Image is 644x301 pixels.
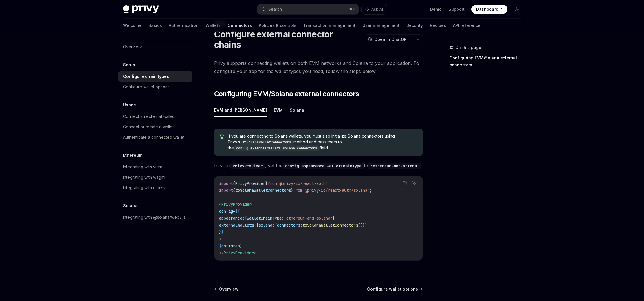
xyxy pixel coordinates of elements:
[274,103,283,117] button: EVM
[476,6,498,12] span: Dashboard
[358,222,367,228] span: ()}}
[234,145,320,151] code: config.externalWallets.solana.connectors
[148,19,162,32] a: Basics
[268,6,285,13] div: Search...
[333,216,337,221] span: },
[283,163,364,169] code: config.appearance.walletChainType
[453,19,480,32] a: API reference
[219,222,256,228] span: externalWallets:
[455,44,481,51] span: On this page
[401,179,409,187] button: Copy the contents from the code block
[118,82,192,92] a: Configure wallet options
[123,5,159,13] img: dark logo
[219,181,233,186] span: import
[219,209,233,214] span: config
[220,134,224,139] svg: Tip
[449,6,465,12] a: Support
[430,6,442,12] a: Demo
[123,123,174,130] div: Connect or create a wallet
[410,179,418,187] button: Ask AI
[123,101,136,108] h5: Usage
[123,43,142,50] div: Overview
[214,162,423,170] span: In your , set the to .
[123,184,165,191] div: Integrating with ethers
[235,209,238,214] span: {
[123,19,142,32] a: Welcome
[123,134,184,141] div: Authenticate a connected wallet
[118,212,192,222] a: Integrating with @solana/web3.js
[233,188,235,193] span: {
[219,250,224,256] span: </
[367,286,422,292] a: Configure wallet options
[349,7,355,12] span: ⌘ K
[123,73,169,80] div: Configure chain types
[430,19,446,32] a: Recipes
[238,209,240,214] span: {
[219,188,233,193] span: import
[512,5,521,14] button: Toggle dark mode
[123,202,137,209] h5: Solana
[219,229,221,235] span: }
[221,229,224,235] span: }
[123,152,142,159] h5: Ethereum
[240,243,242,249] span: }
[219,202,221,207] span: <
[219,286,238,292] span: Overview
[362,19,399,32] a: User management
[118,42,192,52] a: Overview
[245,216,247,221] span: {
[247,216,284,221] span: walletChainType:
[471,5,507,14] a: Dashboard
[303,19,355,32] a: Transaction management
[118,162,192,172] a: Integrating with viem
[123,174,165,181] div: Integrating with wagmi
[256,222,258,228] span: {
[259,19,296,32] a: Policies & controls
[235,181,265,186] span: PrivyProvider
[214,89,359,98] span: Configuring EVM/Solana external connectors
[123,113,174,120] div: Connect an external wallet
[291,188,293,193] span: }
[230,163,265,169] code: PrivyProvider
[235,188,291,193] span: toSolanaWalletConnectors
[284,216,333,221] span: 'ethereum-and-solana'
[258,222,275,228] span: solana:
[374,37,410,42] span: Open in ChatGPT
[233,209,235,214] span: =
[219,216,245,221] span: appearance:
[302,188,370,193] span: "@privy-io/react-auth/solana"
[277,222,302,228] span: connectors:
[364,34,413,44] button: Open in ChatGPT
[406,19,423,32] a: Security
[254,250,256,256] span: >
[123,83,170,90] div: Configure wallet options
[169,19,199,32] a: Authentication
[275,222,277,228] span: {
[215,286,238,292] a: Overview
[214,103,267,117] button: EVM and [PERSON_NAME]
[449,53,526,70] a: Configuring EVM/Solana external connectors
[370,188,372,193] span: ;
[224,250,254,256] span: PrivyProvider
[219,243,221,249] span: {
[206,19,221,32] a: Wallets
[257,4,359,14] button: Search...⌘K
[118,183,192,193] a: Integrating with ethers
[123,214,186,221] div: Integrating with @solana/web3.js
[214,29,361,50] h1: Configure external connector chains
[123,61,135,68] h5: Setup
[328,181,330,186] span: ;
[228,133,417,151] span: If you are connecting to Solana wallets, you must also initialize Solana connectors using Privy’s...
[118,172,192,183] a: Integrating with wagmi
[277,181,328,186] span: '@privy-io/react-auth'
[290,103,304,117] button: Solana
[268,181,277,186] span: from
[367,286,418,292] span: Configure wallet options
[219,236,221,242] span: >
[227,19,252,32] a: Connectors
[118,71,192,82] a: Configure chain types
[221,202,252,207] span: PrivyProvider
[371,6,383,12] span: Ask AI
[214,59,423,75] span: Privy supports connecting wallets on both EVM networks and Solana to your application. To configu...
[293,188,302,193] span: from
